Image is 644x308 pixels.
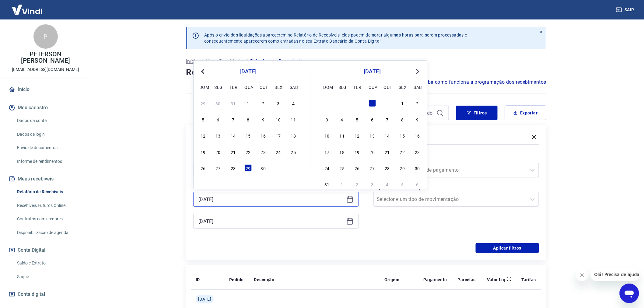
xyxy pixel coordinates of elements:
[15,226,84,239] a: Disponibilização de agenda
[338,100,346,107] div: Choose segunda-feira, 27 de novembro de 2023
[229,164,237,172] div: Choose terça-feira, 28 de novembro de 2023
[338,164,346,172] div: Choose segunda-feira, 25 de dezembro de 2023
[323,116,331,123] div: Choose domingo, 3 de dezembro de 2023
[215,100,222,107] div: Choose segunda-feira, 30 de outubro de 2023
[290,148,297,156] div: Choose sábado, 25 de novembro de 2023
[186,58,198,65] a: Início
[476,243,539,253] button: Aplicar filtros
[250,58,303,65] p: Relatório de Recebíveis
[369,164,376,172] div: Choose quarta-feira, 27 de dezembro de 2023
[245,148,252,156] div: Choose quarta-feira, 22 de novembro de 2023
[354,100,361,107] div: Choose terça-feira, 28 de novembro de 2023
[15,128,84,141] a: Dados de login
[375,154,538,162] label: Forma de Pagamento
[414,116,421,123] div: Choose sábado, 9 de dezembro de 2023
[260,132,267,139] div: Choose quinta-feira, 16 de novembro de 2023
[323,132,331,139] div: Choose domingo, 10 de dezembro de 2023
[12,66,79,73] p: [EMAIL_ADDRESS][DOMAIN_NAME]
[456,106,498,120] button: Filtros
[198,217,344,226] input: Data final
[375,184,538,191] label: Tipo de Movimentação
[323,164,331,172] div: Choose domingo, 24 de dezembro de 2023
[290,83,297,91] div: sab
[414,68,422,75] button: Next Month
[260,116,267,123] div: Choose quinta-feira, 9 de novembro de 2023
[7,288,84,301] a: Conta digital
[399,132,406,139] div: Choose sexta-feira, 15 de dezembro de 2023
[487,277,507,283] p: Valor Líq.
[199,83,207,91] div: dom
[15,186,84,198] a: Relatório de Recebíveis
[384,116,391,123] div: Choose quinta-feira, 7 de dezembro de 2023
[15,257,84,269] a: Saldo e Extrato
[7,0,47,19] img: Vindi
[245,116,252,123] div: Choose quarta-feira, 8 de novembro de 2023
[196,277,200,283] p: ID
[5,51,86,64] p: PETERSON [PERSON_NAME]
[421,79,546,86] a: Saiba como funciona a programação dos recebimentos
[458,277,476,283] p: Parcelas
[369,132,376,139] div: Choose quarta-feira, 13 de dezembro de 2023
[369,83,376,91] div: qua
[275,116,282,123] div: Choose sexta-feira, 10 de novembro de 2023
[323,83,331,91] div: dom
[275,83,282,91] div: sex
[7,172,84,186] button: Meus recebíveis
[15,142,84,154] a: Envio de documentos
[423,277,447,283] p: Pagamento
[15,114,84,127] a: Dados da conta
[505,106,546,120] button: Exportar
[399,164,406,172] div: Choose sexta-feira, 29 de dezembro de 2023
[15,271,84,283] a: Saque
[290,132,297,139] div: Choose sábado, 18 de novembro de 2023
[15,155,84,168] a: Informe de rendimentos
[354,180,361,188] div: Choose terça-feira, 2 de janeiro de 2024
[215,132,222,139] div: Choose segunda-feira, 13 de novembro de 2023
[399,100,406,107] div: Choose sexta-feira, 1 de dezembro de 2023
[620,284,639,303] iframe: Botão para abrir a janela de mensagens
[414,148,421,156] div: Choose sábado, 23 de dezembro de 2023
[33,24,58,49] div: P
[199,68,298,75] div: [DATE]
[354,83,361,91] div: ter
[215,164,222,172] div: Choose segunda-feira, 27 de novembro de 2023
[245,100,252,107] div: Choose quarta-feira, 1 de novembro de 2023
[323,99,422,189] div: month 2023-12
[338,83,346,91] div: seg
[215,148,222,156] div: Choose segunda-feira, 20 de novembro de 2023
[414,180,421,188] div: Choose sábado, 6 de janeiro de 2024
[245,164,252,172] div: Choose quarta-feira, 29 de novembro de 2023
[354,132,361,139] div: Choose terça-feira, 12 de dezembro de 2023
[246,58,248,65] p: /
[354,116,361,123] div: Choose terça-feira, 5 de dezembro de 2023
[215,83,222,91] div: seg
[414,83,421,91] div: sab
[414,132,421,139] div: Choose sábado, 16 de dezembro de 2023
[323,148,331,156] div: Choose domingo, 17 de dezembro de 2023
[323,180,331,188] div: Choose domingo, 31 de dezembro de 2023
[7,83,84,96] a: Início
[260,164,267,172] div: Choose quinta-feira, 30 de novembro de 2023
[369,148,376,156] div: Choose quarta-feira, 20 de dezembro de 2023
[201,58,203,65] p: /
[384,132,391,139] div: Choose quinta-feira, 14 de dezembro de 2023
[205,58,243,65] a: Meus Recebíveis
[215,116,222,123] div: Choose segunda-feira, 6 de novembro de 2023
[323,100,331,107] div: Choose domingo, 26 de novembro de 2023
[338,116,346,123] div: Choose segunda-feira, 4 de dezembro de 2023
[615,4,637,16] button: Sair
[199,164,207,172] div: Choose domingo, 26 de novembro de 2023
[15,199,84,212] a: Recebíveis Futuros Online
[186,66,546,79] h4: Relatório de Recebíveis
[323,68,422,75] div: [DATE]
[260,100,267,107] div: Choose quinta-feira, 2 de novembro de 2023
[245,83,252,91] div: qua
[414,164,421,172] div: Choose sábado, 30 de dezembro de 2023
[199,132,207,139] div: Choose domingo, 12 de novembro de 2023
[384,164,391,172] div: Choose quinta-feira, 28 de dezembro de 2023
[199,116,207,123] div: Choose domingo, 5 de novembro de 2023
[254,277,275,283] p: Descrição
[7,101,84,114] button: Meu cadastro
